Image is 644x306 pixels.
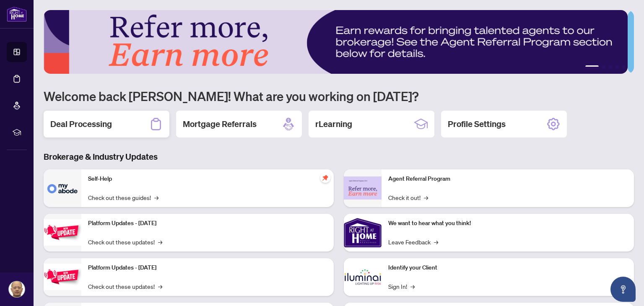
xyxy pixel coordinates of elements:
a: Leave Feedback→ [388,237,438,246]
p: Platform Updates - [DATE] [88,219,327,228]
p: Identify your Client [388,263,627,272]
img: logo [7,6,27,22]
p: We want to hear what you think! [388,219,627,228]
h2: Deal Processing [50,118,112,130]
img: Agent Referral Program [344,176,382,200]
img: Platform Updates - July 21, 2025 [44,219,81,246]
img: Self-Help [44,169,81,207]
p: Agent Referral Program [388,174,627,184]
button: 3 [609,65,612,69]
button: Open asap [610,277,636,302]
span: → [424,193,428,202]
h2: Mortgage Referrals [183,118,257,130]
span: → [434,237,438,246]
h3: Brokerage & Industry Updates [44,151,634,163]
p: Platform Updates - [DATE] [88,263,327,272]
span: → [158,282,162,291]
p: Self-Help [88,174,327,184]
img: Identify your Client [344,258,382,296]
button: 4 [615,65,619,69]
span: pushpin [320,173,330,183]
h2: Profile Settings [448,118,506,130]
span: → [158,237,162,246]
img: Platform Updates - July 8, 2025 [44,264,81,290]
a: Check it out!→ [388,193,428,202]
img: Profile Icon [9,281,25,297]
span: → [410,282,415,291]
h2: rLearning [315,118,352,130]
h1: Welcome back [PERSON_NAME]! What are you working on [DATE]? [44,88,634,104]
img: We want to hear what you think! [344,214,382,252]
button: 2 [602,65,605,69]
a: Check out these updates!→ [88,282,162,291]
a: Check out these updates!→ [88,237,162,246]
button: 1 [585,65,599,69]
span: → [154,193,158,202]
a: Check out these guides!→ [88,193,158,202]
a: Sign In!→ [388,282,415,291]
button: 5 [622,65,626,69]
img: Slide 0 [44,10,628,74]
